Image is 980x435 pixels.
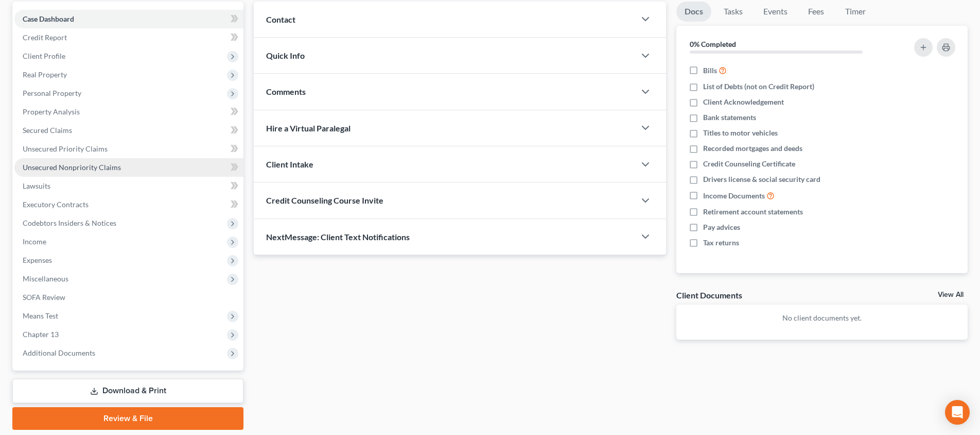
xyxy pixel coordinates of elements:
[266,159,313,169] span: Client Intake
[715,2,751,22] a: Tasks
[23,219,116,227] span: Codebtors Insiders & Notices
[703,128,778,138] span: Titles to motor vehicles
[690,40,736,48] strong: 0% Completed
[23,293,65,302] span: SOFA Review
[23,52,65,60] span: Client Profile
[12,379,243,403] a: Download & Print
[14,121,243,140] a: Secured Claims
[14,28,243,47] a: Credit Report
[703,191,765,201] span: Income Documents
[23,70,67,79] span: Real Property
[755,2,796,22] a: Events
[14,103,243,121] a: Property Analysis
[703,112,756,123] span: Bank statements
[703,207,803,217] span: Retirement account statements
[703,81,814,92] span: List of Debts (not on Credit Report)
[23,348,95,357] span: Additional Documents
[266,51,305,60] span: Quick Info
[12,407,243,430] a: Review & File
[703,222,740,232] span: Pay advices
[703,174,820,185] span: Drivers license & social security card
[23,200,89,209] span: Executory Contracts
[23,330,59,339] span: Chapter 13
[938,291,964,298] a: View All
[703,238,739,248] span: Tax returns
[14,158,243,177] a: Unsecured Nonpriority Claims
[676,290,742,300] div: Client Documents
[266,123,351,133] span: Hire a Virtual Paralegal
[23,256,52,264] span: Expenses
[23,107,80,116] span: Property Analysis
[23,144,108,153] span: Unsecured Priority Claims
[14,288,243,307] a: SOFA Review
[703,159,795,169] span: Credit Counseling Certificate
[703,97,784,107] span: Client Acknowledgement
[23,237,46,246] span: Income
[945,400,970,425] div: Open Intercom Messenger
[14,177,243,195] a: Lawsuits
[23,89,81,97] span: Personal Property
[266,195,383,205] span: Credit Counseling Course Invite
[23,311,58,320] span: Means Test
[23,14,74,23] span: Case Dashboard
[14,10,243,28] a: Case Dashboard
[23,181,50,190] span: Lawsuits
[266,87,306,96] span: Comments
[23,126,72,135] span: Secured Claims
[685,313,959,323] p: No client documents yet.
[266,232,410,242] span: NextMessage: Client Text Notifications
[14,140,243,158] a: Unsecured Priority Claims
[800,2,833,22] a: Fees
[23,33,67,42] span: Credit Report
[703,65,717,76] span: Bills
[676,2,711,22] a: Docs
[266,14,295,24] span: Contact
[23,163,121,172] span: Unsecured Nonpriority Claims
[23,274,68,283] span: Miscellaneous
[703,143,802,154] span: Recorded mortgages and deeds
[14,195,243,214] a: Executory Contracts
[837,2,874,22] a: Timer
